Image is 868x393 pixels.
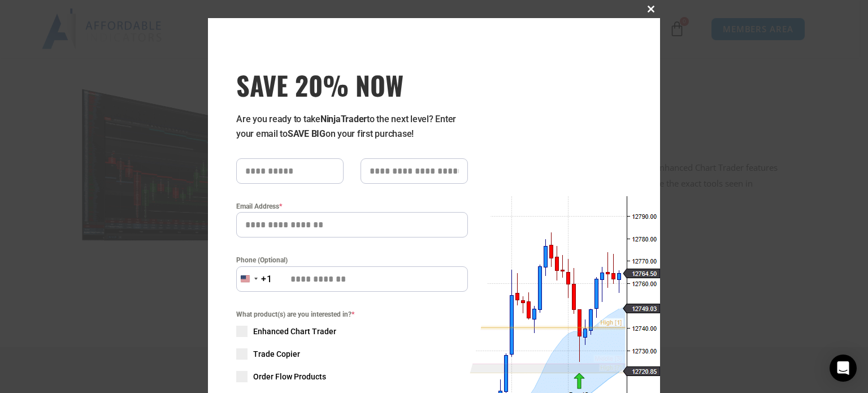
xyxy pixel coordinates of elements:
[288,128,325,139] strong: SAVE BIG
[236,309,468,320] span: What product(s) are you interested in?
[830,355,857,382] div: Open Intercom Messenger
[236,326,468,337] label: Enhanced Chart Trader
[320,114,367,124] strong: NinjaTrader
[253,326,336,337] span: Enhanced Chart Trader
[236,201,468,212] label: Email Address
[261,272,272,287] div: +1
[253,371,326,382] span: Order Flow Products
[236,266,272,292] button: Selected country
[236,348,468,360] label: Trade Copier
[236,254,468,266] label: Phone (Optional)
[236,371,468,382] label: Order Flow Products
[236,69,468,101] span: SAVE 20% NOW
[253,348,300,360] span: Trade Copier
[236,112,468,141] p: Are you ready to take to the next level? Enter your email to on your first purchase!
